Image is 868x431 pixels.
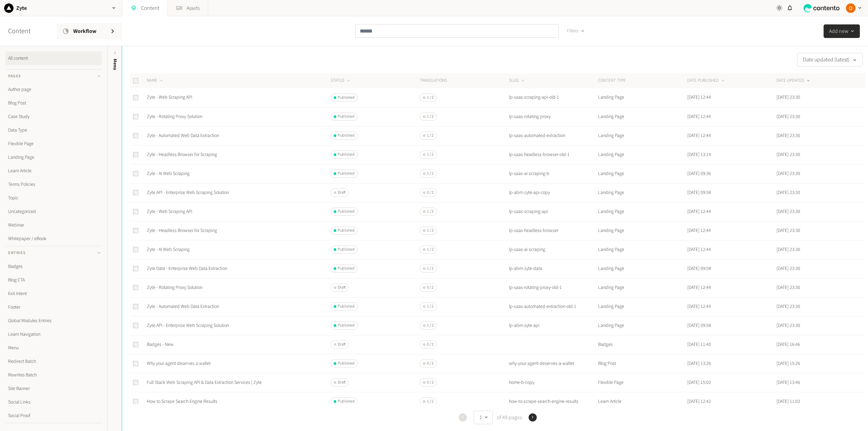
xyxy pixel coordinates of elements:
time: [DATE] 15:02 [687,379,711,386]
button: 1 [474,411,493,424]
button: Add new [824,24,860,38]
time: [DATE] 12:42 [687,398,711,405]
time: [DATE] 12:44 [687,303,711,310]
td: lp-abm-zyte-api-copy [509,183,598,202]
time: [DATE] 09:36 [687,170,711,177]
a: Menu [5,341,102,355]
span: Published [338,114,355,120]
time: [DATE] 23:30 [776,113,800,120]
time: [DATE] 11:40 [687,341,711,348]
span: Draft [338,190,346,196]
a: Webinar [5,218,102,232]
a: Whitepaper / eBook [5,232,102,246]
span: 1 / 2 [427,133,434,139]
td: Landing Page [598,259,687,278]
time: [DATE] 12:44 [687,132,711,139]
a: Zyte API - Enterprise Web Scraping Solution [147,189,229,196]
a: Zyte - Automated Web Data Extraction [147,303,219,310]
button: DATE PUBLISHED [687,77,726,84]
a: Zyte - Rotating Proxy Solution [147,284,202,291]
td: lp-saas-scraping-api [509,202,598,221]
span: Published [338,152,355,158]
time: [DATE] 13:46 [776,379,800,386]
span: 1 / 2 [427,322,434,329]
button: DATE UPDATED [776,77,811,84]
td: lp-saas-rotating-proxy [509,107,598,126]
time: [DATE] 23:30 [776,94,800,101]
time: [DATE] 13:14 [687,151,711,158]
time: [DATE] 23:30 [776,189,800,196]
td: Landing Page [598,126,687,145]
button: Date updated (latest) [797,53,863,66]
td: how-to-scrape-search-engine-results [509,392,598,411]
a: Blog Post [5,96,102,110]
span: 1 / 2 [427,152,434,158]
button: Filters [561,24,590,38]
span: Published [338,322,355,329]
a: How to Scrape Search Engine Results [147,398,217,405]
time: [DATE] 16:46 [776,341,800,348]
button: SLUG [509,77,526,84]
td: lp-saas-ai-scraping [509,240,598,259]
td: Landing Page [598,221,687,240]
a: Case Study [5,110,102,123]
a: Zyte - Headless Browser for Scraping [147,151,217,158]
a: Zyte - Headless Browser for Scraping [147,227,217,234]
td: Landing Page [598,240,687,259]
time: [DATE] 13:26 [687,360,711,367]
h2: Content [8,26,46,36]
td: lp-saas-automated-extraction [509,126,598,145]
a: Zyte - Web Scraping API [147,94,192,101]
a: Badges - New [147,341,174,348]
span: Published [338,171,355,177]
span: 1 / 2 [427,95,434,101]
span: Published [338,95,355,101]
time: [DATE] 23:30 [776,132,800,139]
a: Exit Intent [5,287,102,300]
span: 0 / 2 [427,341,434,348]
a: Zyte - AI Web Scraping [147,170,190,177]
a: Social Proof [5,409,102,423]
a: Learn Navigation [5,328,102,341]
span: Draft [338,379,346,386]
td: home-b-copy [509,373,598,392]
span: Published [338,303,355,310]
img: Zyte [4,3,14,13]
time: [DATE] 23:30 [776,170,800,177]
time: [DATE] 23:30 [776,303,800,310]
td: Landing Page [598,183,687,202]
a: Why your agent deserves a wallet [147,360,211,367]
a: Uncategorized [5,205,102,218]
span: Published [338,228,355,234]
time: [DATE] 23:30 [776,284,800,291]
td: Landing Page [598,297,687,316]
a: Terms Policies [5,178,102,191]
td: lp-saas-headless-browser-old-1 [509,145,598,164]
a: Landing Page [5,151,102,164]
time: [DATE] 12:44 [687,94,711,101]
td: lp-abm-zyte-api [509,316,598,335]
span: 1 / 2 [427,303,434,310]
td: lp-saas-automated-extraction-old-1 [509,297,598,316]
td: Learn Article [598,392,687,411]
a: Zyte - Rotating Proxy Solution [147,113,202,120]
a: Social Links [5,395,102,409]
a: Zyte - AI Web Scraping [147,246,190,253]
time: [DATE] 09:58 [687,265,711,272]
span: Published [338,247,355,253]
a: Badges [5,260,102,273]
td: Landing Page [598,316,687,335]
time: [DATE] 23:30 [776,208,800,215]
span: 1 / 2 [427,266,434,272]
span: 0 / 2 [427,360,434,367]
time: [DATE] 15:26 [776,360,800,367]
td: Badges [598,335,687,354]
a: Author page [5,83,102,96]
a: Zyte API - Enterprise Web Scraping Solution [147,322,229,329]
span: Workflow [73,27,104,35]
span: 1 / 2 [427,114,434,120]
button: NAME [147,77,164,84]
span: Draft [338,285,346,291]
time: [DATE] 09:58 [687,189,711,196]
span: Menu [112,59,119,70]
